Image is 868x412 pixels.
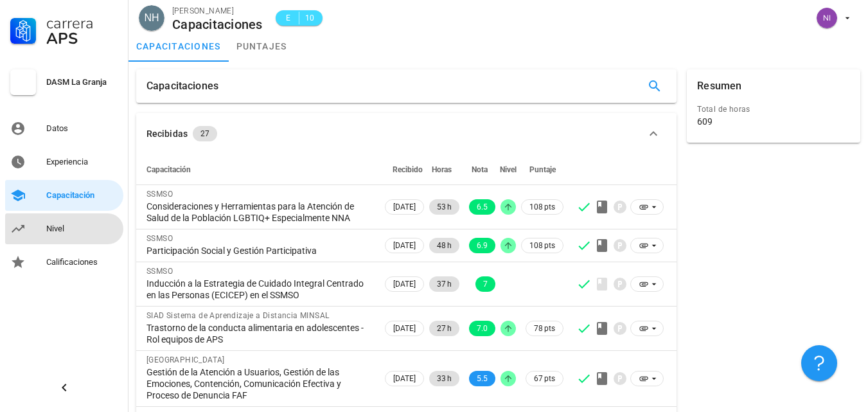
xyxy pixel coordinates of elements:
[5,213,123,244] a: Nivel
[146,190,173,199] span: SSMSO
[146,127,188,141] div: Recibidas
[534,322,555,335] span: 78 pts
[529,201,555,213] span: 108 pts
[483,276,488,292] span: 7
[382,154,427,185] th: Recibido
[146,366,372,401] div: Gestión de la Atención a Usuarios, Gestión de las Emociones, Contención, Comunicación Efectiva y ...
[432,165,452,174] span: Horas
[477,371,488,386] span: 5.5
[477,199,488,215] span: 6.5
[172,4,263,17] div: [PERSON_NAME]
[393,372,416,386] span: [DATE]
[393,200,416,214] span: [DATE]
[283,12,294,24] span: E
[518,154,566,185] th: Puntaje
[144,5,159,31] span: NH
[817,8,837,28] div: avatar
[393,321,416,336] span: [DATE]
[46,157,118,167] div: Experiencia
[128,31,229,62] a: capacitaciones
[305,12,315,24] span: 10
[46,77,118,87] div: DASM La Granja
[437,199,452,215] span: 53 h
[500,165,517,174] span: Nivel
[477,238,488,253] span: 6.9
[697,103,850,116] div: Total de horas
[393,238,416,253] span: [DATE]
[437,371,452,386] span: 33 h
[146,234,173,243] span: SSMSO
[46,224,118,234] div: Nivel
[200,126,209,141] span: 27
[697,116,713,127] div: 609
[437,276,452,292] span: 37 h
[427,154,462,185] th: Horas
[437,238,452,253] span: 48 h
[5,180,123,211] a: Capacitación
[146,165,191,174] span: Capacitación
[529,239,555,252] span: 108 pts
[437,321,452,336] span: 27 h
[393,165,423,174] span: Recibido
[139,5,164,31] div: avatar
[146,267,173,276] span: SSMSO
[146,245,372,256] div: Participación Social y Gestión Participativa
[146,355,225,364] span: [GEOGRAPHIC_DATA]
[697,69,741,103] div: Resumen
[46,257,118,267] div: Calificaciones
[477,321,488,336] span: 7.0
[393,277,416,291] span: [DATE]
[172,17,263,31] div: Capacitaciones
[498,154,518,185] th: Nivel
[529,165,556,174] span: Puntaje
[534,372,555,385] span: 67 pts
[5,247,123,278] a: Calificaciones
[146,69,218,103] div: Capacitaciones
[462,154,498,185] th: Nota
[46,123,118,134] div: Datos
[229,31,295,62] a: puntajes
[46,31,118,46] div: APS
[46,190,118,201] div: Capacitación
[146,322,372,345] div: Trastorno de la conducta alimentaria en adolescentes - Rol equipos de APS
[5,147,123,177] a: Experiencia
[46,15,118,31] div: Carrera
[146,278,372,301] div: Inducción a la Estrategia de Cuidado Integral Centrado en las Personas (ECICEP) en el SSMSO
[5,113,123,144] a: Datos
[136,154,382,185] th: Capacitación
[136,113,677,154] button: Recibidas 27
[146,311,329,320] span: SIAD Sistema de Aprendizaje a Distancia MINSAL
[146,201,372,224] div: Consideraciones y Herramientas para la Atención de Salud de la Población LGBTIQ+ Especialmente NNA
[472,165,488,174] span: Nota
